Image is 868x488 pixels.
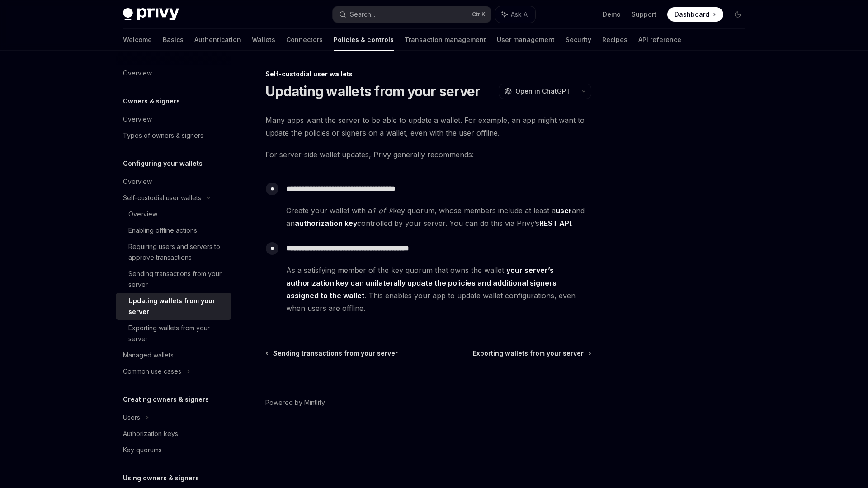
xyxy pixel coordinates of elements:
span: Ask AI [511,10,529,19]
img: dark logo [123,8,179,21]
div: Exporting wallets from your server [128,323,226,344]
a: Authorization keys [116,426,231,442]
span: As a satisfying member of the key quorum that owns the wallet, . This enables your app to update ... [286,264,591,314]
button: Ask AI [495,6,535,23]
h5: Owners & signers [123,96,180,107]
h5: Configuring your wallets [123,158,203,169]
div: Authorization keys [123,428,178,439]
span: Dashboard [675,10,709,19]
a: Sending transactions from your server [116,266,231,293]
a: Overview [116,174,231,190]
strong: your server’s authorization key can unilaterally update the policies and additional signers assig... [286,266,557,300]
a: Overview [116,111,231,127]
em: 1-of-k [372,206,393,215]
button: Toggle dark mode [731,7,745,22]
div: Requiring users and servers to approve transactions [128,241,226,263]
span: Ctrl K [472,11,486,18]
div: Updating wallets from your server [128,296,226,317]
a: Policies & controls [334,29,394,51]
a: Demo [603,10,621,19]
h1: Updating wallets from your server [265,83,480,99]
a: Wallets [252,29,275,51]
a: Connectors [286,29,323,51]
span: For server-side wallet updates, Privy generally recommends: [265,148,591,161]
div: Self-custodial user wallets [265,70,591,79]
a: Exporting wallets from your server [473,349,590,358]
a: Powered by Mintlify [265,398,325,407]
span: Many apps want the server to be able to update a wallet. For example, an app might want to update... [265,114,591,139]
a: Recipes [602,29,627,51]
div: Sending transactions from your server [128,268,226,290]
div: Managed wallets [123,350,174,361]
div: Overview [128,209,157,220]
div: Self-custodial user wallets [123,192,201,203]
div: Overview [123,114,152,125]
a: Managed wallets [116,347,231,363]
a: Overview [116,65,231,81]
h5: Using owners & signers [123,473,199,483]
span: Exporting wallets from your server [473,349,584,358]
a: Requiring users and servers to approve transactions [116,239,231,266]
a: Overview [116,206,231,222]
a: REST API [539,219,571,228]
a: API reference [638,29,681,51]
div: Common use cases [123,366,181,377]
span: Create your wallet with a key quorum, whose members include at least a and an controlled by your ... [286,204,591,230]
a: Exporting wallets from your server [116,320,231,347]
a: Types of owners & signers [116,127,231,144]
a: Enabling offline actions [116,222,231,239]
a: Welcome [123,29,152,51]
div: Users [123,412,140,423]
div: Types of owners & signers [123,130,203,141]
span: Open in ChatGPT [515,87,571,96]
span: Sending transactions from your server [273,349,398,358]
strong: authorization key [295,219,357,228]
button: Open in ChatGPT [499,84,576,99]
a: Basics [163,29,184,51]
a: Transaction management [405,29,486,51]
a: Updating wallets from your server [116,293,231,320]
h5: Creating owners & signers [123,394,209,405]
div: Enabling offline actions [128,225,197,236]
strong: user [556,206,572,215]
div: Key quorums [123,445,162,455]
a: User management [497,29,555,51]
a: Authentication [194,29,241,51]
button: Search...CtrlK [333,6,491,23]
a: Dashboard [667,7,723,22]
a: Sending transactions from your server [266,349,398,358]
div: Overview [123,176,152,187]
a: Support [632,10,656,19]
div: Overview [123,68,152,79]
div: Search... [350,9,375,20]
a: Security [566,29,591,51]
a: Key quorums [116,442,231,458]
